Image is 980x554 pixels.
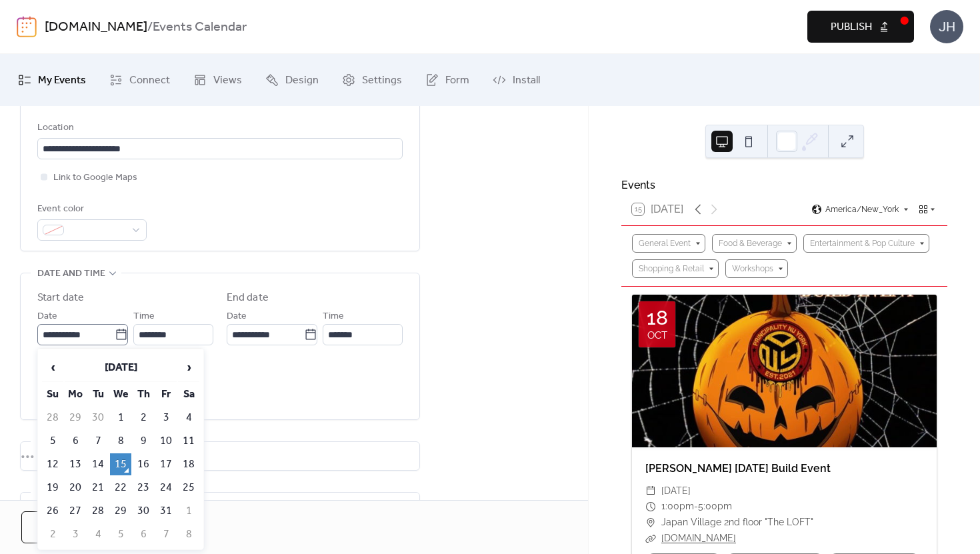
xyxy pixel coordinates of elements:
[133,309,155,325] span: Time
[65,383,86,405] th: Mo
[21,442,419,470] div: •••
[65,523,86,545] td: 3
[645,483,656,499] div: ​
[87,523,109,545] td: 4
[37,309,57,325] span: Date
[42,500,63,522] td: 26
[183,59,252,101] a: Views
[661,533,736,543] a: [DOMAIN_NAME]
[110,383,131,405] th: We
[227,290,269,306] div: End date
[227,309,247,325] span: Date
[133,477,154,499] td: 23
[155,500,177,522] td: 31
[155,453,177,475] td: 17
[42,453,63,475] td: 12
[65,353,177,382] th: [DATE]
[110,477,131,499] td: 22
[129,70,170,91] span: Connect
[831,19,872,35] span: Publish
[661,515,813,531] span: Japan Village 2nd floor "The LOFT"
[647,308,668,328] div: 18
[155,477,177,499] td: 24
[930,10,963,43] div: JH
[661,483,691,499] span: [DATE]
[178,407,199,429] td: 4
[445,70,469,91] span: Form
[255,59,329,101] a: Design
[87,500,109,522] td: 28
[42,477,63,499] td: 19
[87,430,109,452] td: 7
[513,70,540,91] span: Install
[65,453,86,475] td: 13
[153,15,247,40] b: Events Calendar
[42,383,63,405] th: Su
[178,500,199,522] td: 1
[37,290,84,306] div: Start date
[8,59,96,101] a: My Events
[133,523,154,545] td: 6
[43,354,63,381] span: ‹
[87,453,109,475] td: 14
[147,15,153,40] b: /
[178,453,199,475] td: 18
[332,59,412,101] a: Settings
[483,59,550,101] a: Install
[99,59,180,101] a: Connect
[65,430,86,452] td: 6
[65,477,86,499] td: 20
[178,477,199,499] td: 25
[87,407,109,429] td: 30
[21,511,109,543] button: Cancel
[155,383,177,405] th: Fr
[133,383,154,405] th: Th
[42,407,63,429] td: 28
[133,407,154,429] td: 2
[133,430,154,452] td: 9
[87,477,109,499] td: 21
[110,500,131,522] td: 29
[807,11,914,43] button: Publish
[645,515,656,531] div: ​
[133,453,154,475] td: 16
[647,331,667,341] div: Oct
[155,523,177,545] td: 7
[65,500,86,522] td: 27
[698,499,732,515] span: 5:00pm
[178,430,199,452] td: 11
[133,500,154,522] td: 30
[155,430,177,452] td: 10
[42,430,63,452] td: 5
[53,170,137,186] span: Link to Google Maps
[65,407,86,429] td: 29
[110,430,131,452] td: 8
[38,70,86,91] span: My Events
[178,523,199,545] td: 8
[37,120,400,136] div: Location
[42,523,63,545] td: 2
[17,16,37,37] img: logo
[645,499,656,515] div: ​
[37,266,105,282] span: Date and time
[285,70,319,91] span: Design
[179,354,199,381] span: ›
[362,70,402,91] span: Settings
[323,309,344,325] span: Time
[155,407,177,429] td: 3
[37,201,144,217] div: Event color
[645,462,831,475] a: [PERSON_NAME] [DATE] Build Event
[645,531,656,547] div: ​
[178,383,199,405] th: Sa
[415,59,479,101] a: Form
[45,15,147,40] a: [DOMAIN_NAME]
[825,205,899,213] span: America/New_York
[661,499,694,515] span: 1:00pm
[87,383,109,405] th: Tu
[694,499,698,515] span: -
[213,70,242,91] span: Views
[110,407,131,429] td: 1
[110,453,131,475] td: 15
[621,177,947,193] div: Events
